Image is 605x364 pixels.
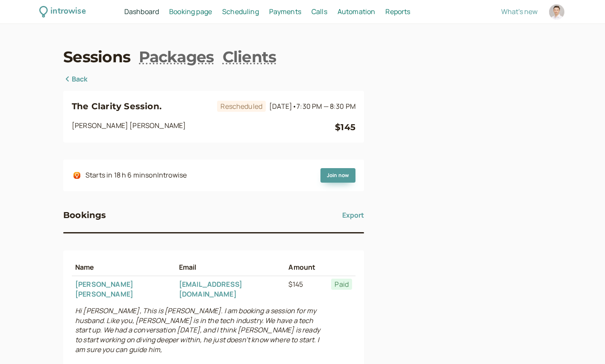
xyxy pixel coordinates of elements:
a: [PERSON_NAME] [PERSON_NAME] [75,280,133,299]
a: Dashboard [124,6,159,17]
a: Reports [385,6,410,17]
iframe: Chat Widget [562,323,605,364]
span: What's new [501,7,537,16]
th: Amount [285,259,328,276]
h3: The Clarity Session. [72,99,214,113]
img: integrations-introwise-icon.png [73,172,80,179]
h3: Bookings [63,208,106,222]
span: Introwise [157,170,187,180]
a: Back [63,74,88,85]
a: Booking page [169,6,212,17]
button: Export [342,208,364,222]
a: Scheduling [222,6,259,17]
i: Hi [PERSON_NAME], This is [PERSON_NAME]. I am booking a session for my husband. Like you, [PERSON... [75,306,320,354]
div: introwise [50,5,85,18]
a: Clients [223,46,276,67]
th: Email [176,259,285,276]
a: Payments [269,6,301,17]
span: Booking page [169,7,212,16]
a: Account [548,3,566,21]
a: introwise [39,5,86,18]
span: Calls [311,7,327,16]
button: What's new [501,8,537,15]
a: [EMAIL_ADDRESS][DOMAIN_NAME] [179,280,242,299]
span: Automation [338,7,376,16]
th: Name [72,259,176,276]
span: 7:30 PM — 8:30 PM [297,102,355,111]
span: Payments [269,7,301,16]
span: Reports [385,7,410,16]
div: $145 [335,120,355,134]
a: Calls [311,6,327,17]
span: • [292,102,297,111]
span: Paid [331,279,352,290]
span: Rescheduled [217,101,266,112]
div: [PERSON_NAME] [PERSON_NAME] [72,120,335,134]
td: $145 [285,276,328,303]
a: Sessions [63,46,130,67]
a: Automation [338,6,376,17]
a: Packages [139,46,214,67]
span: Dashboard [124,7,159,16]
a: Join now [320,168,355,183]
div: Starts in 18 h 6 mins on [85,170,187,181]
span: [DATE] [269,102,355,111]
span: Scheduling [222,7,259,16]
